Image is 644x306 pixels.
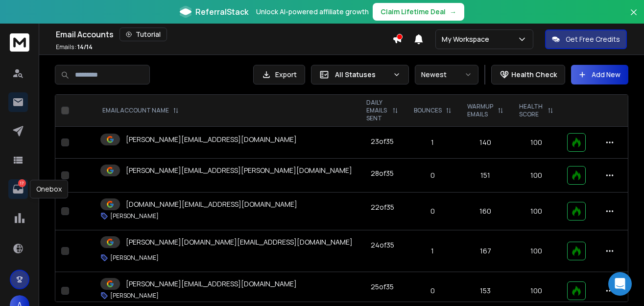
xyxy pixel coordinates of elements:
[519,103,544,118] p: HEALTH SCORE
[412,286,453,296] p: 0
[371,137,394,146] div: 23 of 35
[412,206,453,216] p: 0
[459,230,512,272] td: 167
[415,65,478,84] button: Newest
[30,180,68,198] div: Onebox
[373,3,464,21] button: Claim Lifetime Deal→
[571,65,628,84] button: Add New
[371,168,394,178] div: 28 of 35
[195,6,248,18] span: ReferralStack
[102,107,179,114] div: EMAIL ACCOUNT NAME
[126,135,297,144] p: [PERSON_NAME][EMAIL_ADDRESS][DOMAIN_NAME]
[119,28,167,41] button: Tutorial
[18,179,26,187] p: 17
[412,138,453,147] p: 1
[366,99,388,122] p: DAILY EMAILS SENT
[126,166,352,175] p: [PERSON_NAME][EMAIL_ADDRESS][PERSON_NAME][DOMAIN_NAME]
[126,279,297,289] p: [PERSON_NAME][EMAIL_ADDRESS][DOMAIN_NAME]
[371,202,394,212] div: 22 of 35
[110,254,159,262] p: [PERSON_NAME]
[8,179,28,199] a: 17
[511,70,557,80] p: Health Check
[412,246,453,256] p: 1
[371,282,394,292] div: 25 of 35
[414,107,442,114] p: BOUNCES
[511,230,561,272] td: 100
[467,103,494,118] p: WARMUP EMAILS
[371,240,394,250] div: 24 of 35
[459,159,512,193] td: 151
[459,193,512,230] td: 160
[511,159,561,193] td: 100
[335,70,389,80] p: All Statuses
[491,65,565,84] button: Health Check
[442,34,493,44] p: My Workspace
[256,7,369,17] p: Unlock AI-powered affiliate growth
[450,7,456,17] span: →
[77,43,93,51] span: 14 / 14
[459,127,512,159] td: 140
[126,199,297,209] p: [DOMAIN_NAME][EMAIL_ADDRESS][DOMAIN_NAME]
[511,193,561,230] td: 100
[253,65,305,84] button: Export
[511,127,561,159] td: 100
[545,29,627,49] button: Get Free Credits
[627,6,640,29] button: Close banner
[110,292,159,300] p: [PERSON_NAME]
[412,170,453,180] p: 0
[56,43,93,51] p: Emails :
[110,212,159,220] p: [PERSON_NAME]
[566,34,620,44] p: Get Free Credits
[608,272,632,296] div: Open Intercom Messenger
[126,237,353,247] p: [PERSON_NAME][DOMAIN_NAME][EMAIL_ADDRESS][DOMAIN_NAME]
[56,28,392,41] div: Email Accounts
